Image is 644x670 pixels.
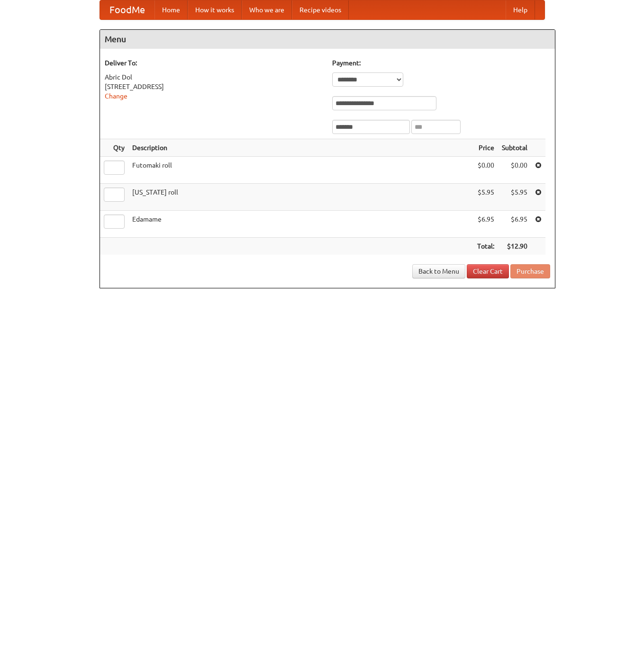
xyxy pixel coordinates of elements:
a: Change [105,92,127,100]
td: Futomaki roll [128,157,473,184]
th: Description [128,139,473,157]
td: [US_STATE] roll [128,184,473,211]
h5: Payment: [332,58,550,68]
td: $5.95 [498,184,531,211]
td: Edamame [128,211,473,238]
a: Help [506,0,535,19]
a: Who we are [242,0,292,19]
h5: Deliver To: [105,58,323,68]
td: $6.95 [498,211,531,238]
div: Abric Dol [105,72,323,82]
div: [STREET_ADDRESS] [105,82,323,91]
h4: Menu [100,30,555,49]
th: Price [473,139,498,157]
a: How it works [188,0,242,19]
button: Purchase [510,264,550,278]
a: Clear Cart [467,264,509,278]
td: $5.95 [473,184,498,211]
td: $0.00 [498,157,531,184]
th: Total: [473,238,498,255]
a: Home [154,0,188,19]
th: $12.90 [498,238,531,255]
a: Recipe videos [292,0,349,19]
th: Qty [100,139,128,157]
a: Back to Menu [412,264,465,278]
th: Subtotal [498,139,531,157]
a: FoodMe [100,0,154,19]
td: $6.95 [473,211,498,238]
td: $0.00 [473,157,498,184]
